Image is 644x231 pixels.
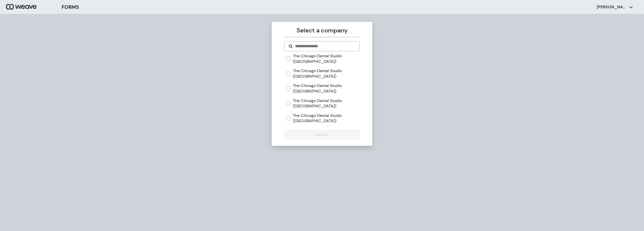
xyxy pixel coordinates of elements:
[62,3,79,11] h3: FORMS
[293,98,359,109] label: The Chicago Dental Studio ([GEOGRAPHIC_DATA])
[293,113,359,124] label: The Chicago Dental Studio ([GEOGRAPHIC_DATA])
[597,4,627,10] p: [PERSON_NAME]
[293,53,359,64] label: The Chicago Dental Studio ([GEOGRAPHIC_DATA])
[284,130,359,140] button: Select
[284,26,359,35] p: Select a company
[295,43,355,49] input: Search
[293,68,359,79] label: The Chicago Dental Studio ([GEOGRAPHIC_DATA])
[293,83,359,94] label: The Chicago Dental Studio ([GEOGRAPHIC_DATA])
